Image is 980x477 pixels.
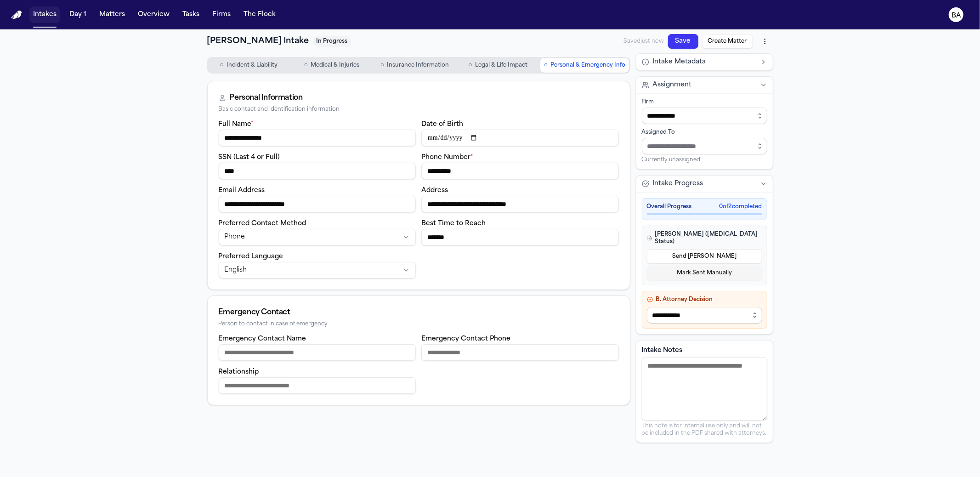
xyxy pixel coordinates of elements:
[380,61,384,70] span: ○
[421,196,619,212] input: Address
[11,11,22,19] img: Finch Logo
[240,6,279,23] button: The Flock
[421,154,473,161] label: Phone Number
[642,98,767,106] div: Firm
[374,58,455,73] button: Go to Insurance Information
[421,335,510,342] label: Emergency Contact Phone
[647,231,762,245] h4: [PERSON_NAME] ([MEDICAL_DATA] Status)
[653,80,692,90] span: Assignment
[540,58,629,73] button: Go to Personal & Emergency Info
[387,62,449,69] span: Insurance Information
[757,33,773,50] button: More actions
[642,108,767,124] input: Select firm
[304,61,308,70] span: ○
[642,138,767,154] input: Assign to staff member
[219,321,619,328] div: Person to contact in case of emergency
[421,344,619,361] input: Emergency contact phone
[313,36,351,47] span: In Progress
[421,121,463,128] label: Date of Birth
[219,344,416,361] input: Emergency contact name
[220,61,223,70] span: ○
[219,335,306,342] label: Emergency Contact Name
[421,220,486,227] label: Best Time to Reach
[475,62,527,69] span: Legal & Life Impact
[421,130,619,146] input: Date of birth
[134,6,173,23] button: Overview
[219,106,619,113] div: Basic contact and identification information
[96,6,129,23] button: Matters
[544,61,548,70] span: ○
[653,179,703,188] span: Intake Progress
[219,220,306,227] label: Preferred Contact Method
[653,57,706,67] span: Intake Metadata
[719,203,762,210] span: 0 of 2 completed
[636,77,773,93] button: Assignment
[647,266,762,280] button: Mark Sent Manually
[219,369,259,375] label: Relationship
[668,34,698,49] button: Save
[208,58,289,73] button: Go to Incident & Liability
[29,6,60,23] button: Intakes
[219,187,265,194] label: Email Address
[421,187,448,194] label: Address
[457,58,538,73] button: Go to Legal & Life Impact
[311,62,359,69] span: Medical & Injuries
[230,92,303,103] div: Personal Information
[219,253,283,260] label: Preferred Language
[702,34,753,49] button: Create Matter
[209,6,234,23] button: Firms
[421,163,619,179] input: Phone number
[219,196,416,212] input: Email address
[179,6,203,23] button: Tasks
[642,129,767,136] div: Assigned To
[11,11,22,19] a: Home
[291,58,372,73] button: Go to Medical & Injuries
[647,296,762,303] h4: B. Attorney Decision
[647,203,692,210] span: Overall Progress
[642,156,701,164] span: Currently unassigned
[642,422,767,437] p: This note is for internal use only and will not be included in the PDF shared with attorneys.
[219,121,254,128] label: Full Name
[207,35,309,48] h1: [PERSON_NAME] Intake
[66,6,90,23] button: Day 1
[219,307,619,318] div: Emergency Contact
[636,54,773,70] button: Intake Metadata
[636,176,773,192] button: Intake Progress
[642,357,767,420] textarea: Intake notes
[421,229,619,245] input: Best time to reach
[647,249,762,264] button: Send [PERSON_NAME]
[624,38,664,45] span: Saved just now
[642,346,767,355] label: Intake Notes
[219,163,416,179] input: SSN
[219,130,416,146] input: Full name
[550,62,625,69] span: Personal & Emergency Info
[227,62,278,69] span: Incident & Liability
[219,154,280,161] label: SSN (Last 4 or Full)
[219,377,416,394] input: Emergency contact relationship
[468,61,472,70] span: ○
